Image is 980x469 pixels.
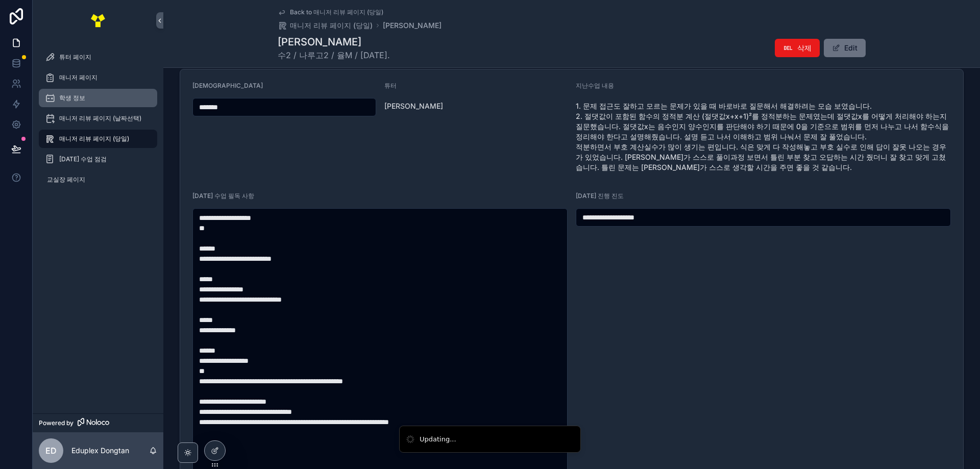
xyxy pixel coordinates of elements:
[192,82,263,89] span: [DEMOGRAPHIC_DATA]
[824,39,866,57] button: Edit
[59,94,85,102] span: 학생 정보
[797,43,812,53] span: 삭제
[59,53,91,61] span: 튜터 페이지
[59,73,97,82] span: 매니저 페이지
[33,413,163,432] a: Powered by
[71,446,129,456] p: Eduplex Dongtan
[90,12,106,29] img: App logo
[576,192,624,200] span: [DATE] 진행 진도
[775,39,820,57] button: 삭제
[290,8,383,16] span: Back to 매니저 리뷰 페이지 (당일)
[59,135,129,143] span: 매니저 리뷰 페이지 (당일)
[39,48,157,66] a: 튜터 페이지
[59,155,107,163] span: [DATE] 수업 점검
[47,176,85,184] span: 교실장 페이지
[39,68,157,87] a: 매니저 페이지
[39,150,157,168] a: [DATE] 수업 점검
[384,82,397,89] span: 튜터
[278,49,390,61] span: 수2 / 나루고2 / 율M / [DATE].
[39,109,157,128] a: 매니저 리뷰 페이지 (날짜선택)
[290,20,373,31] span: 매니저 리뷰 페이지 (당일)
[576,82,614,89] span: 지난수업 내용
[39,419,73,427] span: Powered by
[383,20,442,31] a: [PERSON_NAME]
[420,434,456,445] div: Updating...
[39,170,157,189] a: 교실장 페이지
[192,192,254,200] span: [DATE] 수업 필독 사항
[33,41,163,202] div: scrollable content
[45,445,57,457] span: ED
[278,8,383,16] a: Back to 매니저 리뷰 페이지 (당일)
[39,89,157,107] a: 학생 정보
[576,101,951,172] span: 1. 문제 접근도 잘하고 모르는 문제가 있을 때 바로바로 질문해서 해결하려는 모습 보였습니다. 2. 절댓값이 포함된 함수의 정적분 계산 (절댓값x+x+1)²를 정적분하는 문제...
[278,35,390,49] h1: [PERSON_NAME]
[278,20,373,31] a: 매니저 리뷰 페이지 (당일)
[59,114,141,122] span: 매니저 리뷰 페이지 (날짜선택)
[39,130,157,148] a: 매니저 리뷰 페이지 (당일)
[384,101,568,111] span: [PERSON_NAME]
